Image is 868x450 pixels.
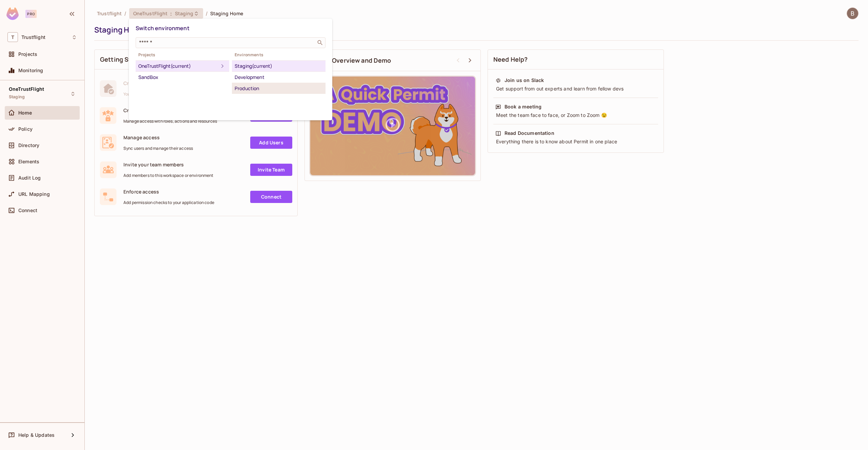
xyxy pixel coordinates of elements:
div: Production [235,84,323,93]
span: Environments [232,52,325,58]
div: SandBox [138,73,226,81]
div: OneTrustFlight (current) [138,62,218,70]
div: Staging (current) [235,62,323,70]
div: Development [235,73,323,81]
span: Switch environment [136,24,190,32]
span: Projects [136,52,229,58]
